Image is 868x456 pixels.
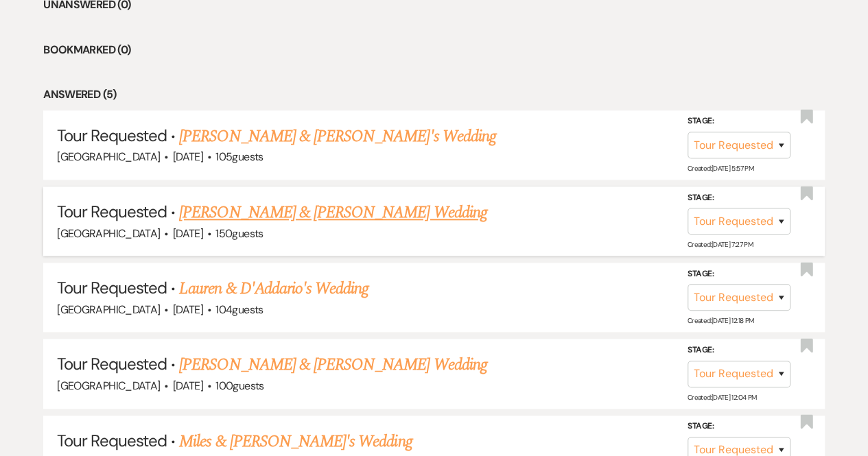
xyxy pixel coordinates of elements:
[179,276,368,301] a: Lauren & D'Addario's Wedding
[688,316,753,325] span: Created: [DATE] 12:18 PM
[179,352,486,377] a: [PERSON_NAME] & [PERSON_NAME] Wedding
[57,149,160,164] span: [GEOGRAPHIC_DATA]
[688,114,790,129] label: Stage:
[57,277,167,298] span: Tour Requested
[688,267,790,282] label: Stage:
[215,302,263,317] span: 104 guests
[688,392,756,401] span: Created: [DATE] 12:04 PM
[57,201,167,222] span: Tour Requested
[688,164,753,173] span: Created: [DATE] 5:57 PM
[173,379,203,393] span: [DATE]
[43,86,825,104] li: Answered (5)
[215,226,263,241] span: 150 guests
[57,353,167,374] span: Tour Requested
[43,41,825,59] li: Bookmarked (0)
[57,125,167,146] span: Tour Requested
[215,379,263,393] span: 100 guests
[179,200,486,225] a: [PERSON_NAME] & [PERSON_NAME] Wedding
[688,191,790,206] label: Stage:
[173,226,203,241] span: [DATE]
[688,419,790,434] label: Stage:
[173,302,203,317] span: [DATE]
[57,226,160,241] span: [GEOGRAPHIC_DATA]
[179,124,496,149] a: [PERSON_NAME] & [PERSON_NAME]'s Wedding
[173,149,203,164] span: [DATE]
[688,343,790,358] label: Stage:
[688,240,753,249] span: Created: [DATE] 7:27 PM
[57,430,167,451] span: Tour Requested
[57,379,160,393] span: [GEOGRAPHIC_DATA]
[179,429,412,454] a: Miles & [PERSON_NAME]'s Wedding
[215,149,263,164] span: 105 guests
[57,302,160,317] span: [GEOGRAPHIC_DATA]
